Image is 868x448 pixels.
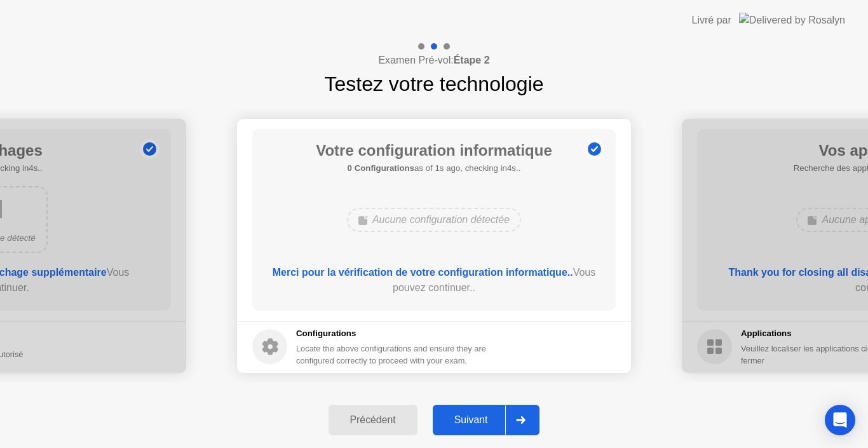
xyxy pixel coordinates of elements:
[316,162,552,175] h5: as of 1s ago, checking in4s..
[739,13,845,27] img: Delivered by Rosalyn
[329,405,417,435] button: Précédent
[316,139,552,162] h1: Votre configuration informatique
[296,327,489,340] h5: Configurations
[324,69,543,99] h1: Testez votre technologie
[825,405,855,435] div: Open Intercom Messenger
[692,13,731,28] div: Livré par
[296,343,489,367] div: Locate the above configurations and ensure they are configured correctly to proceed with your exam.
[433,405,540,435] button: Suivant
[437,414,506,426] div: Suivant
[332,414,414,426] div: Précédent
[378,53,489,68] h4: Examen Pré-vol:
[271,265,598,295] div: Vous pouvez continuer..
[348,163,414,173] b: 0 Configurations
[454,55,490,65] b: Étape 2
[347,208,521,232] div: Aucune configuration détectée
[273,267,573,278] b: Merci pour la vérification de votre configuration informatique..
